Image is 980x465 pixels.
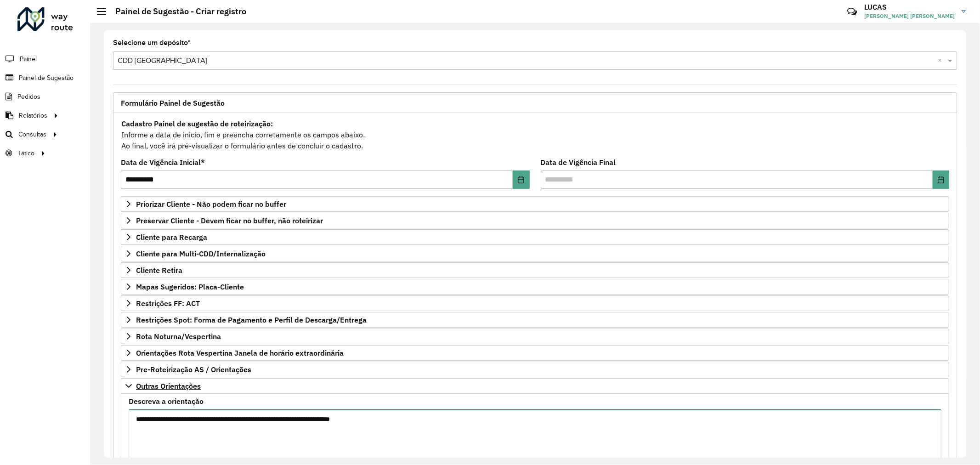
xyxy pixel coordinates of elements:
[121,99,225,107] span: Formulário Painel de Sugestão
[121,362,949,377] a: Pre-Roteirização AS / Orientações
[18,130,46,139] span: Consultas
[121,279,949,295] a: Mapas Sugeridos: Placa-Cliente
[938,55,946,66] span: Clear all
[136,349,344,357] span: Orientações Rota Vespertina Janela de horário extraordinária
[113,37,191,48] label: Selecione um depósito
[121,229,949,245] a: Cliente para Recarga
[20,54,37,64] span: Painel
[136,250,266,257] span: Cliente para Multi-CDD/Internalização
[121,246,949,261] a: Cliente para Multi-CDD/Internalização
[864,12,955,20] span: [PERSON_NAME] [PERSON_NAME]
[121,329,949,344] a: Rota Noturna/Vespertina
[136,333,221,340] span: Rota Noturna/Vespertina
[513,170,529,189] button: Choose Date
[17,148,34,158] span: Tático
[136,366,251,373] span: Pre-Roteirização AS / Orientações
[121,378,949,394] a: Outras Orientações
[842,2,862,22] a: Contato Rápido
[19,73,74,83] span: Painel de Sugestão
[864,3,955,11] h3: LUCAS
[121,213,949,228] a: Preservar Cliente - Devem ficar no buffer, não roteirizar
[19,111,47,120] span: Relatórios
[933,170,949,189] button: Choose Date
[121,196,949,212] a: Priorizar Cliente - Não podem ficar no buffer
[541,157,616,168] label: Data de Vigência Final
[121,118,949,152] div: Informe a data de inicio, fim e preencha corretamente os campos abaixo. Ao final, você irá pré-vi...
[136,217,323,224] span: Preservar Cliente - Devem ficar no buffer, não roteirizar
[121,295,949,311] a: Restrições FF: ACT
[121,157,205,168] label: Data de Vigência Inicial
[106,6,246,17] h2: Painel de Sugestão - Criar registro
[129,396,204,407] label: Descreva a orientação
[121,345,949,361] a: Orientações Rota Vespertina Janela de horário extraordinária
[17,92,40,102] span: Pedidos
[136,283,244,290] span: Mapas Sugeridos: Placa-Cliente
[136,267,182,274] span: Cliente Retira
[121,262,949,278] a: Cliente Retira
[121,312,949,328] a: Restrições Spot: Forma de Pagamento e Perfil de Descarga/Entrega
[136,233,207,241] span: Cliente para Recarga
[121,119,273,128] strong: Cadastro Painel de sugestão de roteirização:
[136,200,286,208] span: Priorizar Cliente - Não podem ficar no buffer
[136,300,200,307] span: Restrições FF: ACT
[136,316,367,323] span: Restrições Spot: Forma de Pagamento e Perfil de Descarga/Entrega
[136,382,201,390] span: Outras Orientações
